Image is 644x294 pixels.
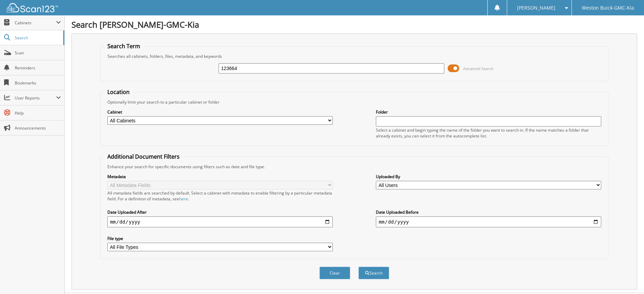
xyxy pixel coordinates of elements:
span: Weston Buick-GMC-Kia [582,6,634,10]
label: Metadata [107,174,333,179]
span: Cabinets [15,20,56,26]
input: start [107,216,333,227]
span: Bookmarks [15,80,61,86]
div: Select a cabinet and begin typing the name of the folder you want to search in. If the name match... [376,127,601,139]
iframe: Chat Widget [610,261,644,294]
h1: Search [PERSON_NAME]-GMC-Kia [71,19,637,30]
span: Reminders [15,65,61,71]
span: Scan [15,50,61,56]
a: here [179,196,188,202]
label: Cabinet [107,109,333,115]
legend: Additional Document Filters [104,153,183,160]
span: Announcements [15,125,61,131]
button: Search [358,267,389,279]
legend: Search Term [104,42,144,50]
label: File type [107,236,333,241]
legend: Location [104,88,133,96]
label: Date Uploaded Before [376,209,601,215]
div: Enhance your search for specific documents using filters such as date and file type. [104,164,605,170]
label: Folder [376,109,601,115]
span: Advanced Search [463,66,494,71]
button: Clear [319,267,350,279]
span: User Reports [15,95,56,101]
label: Uploaded By [376,174,601,179]
div: Optionally limit your search to a particular cabinet or folder [104,99,605,105]
span: Search [15,35,60,41]
div: Searches all cabinets, folders, files, metadata, and keywords [104,53,605,59]
label: Date Uploaded After [107,209,333,215]
input: end [376,216,601,227]
div: All metadata fields are searched by default. Select a cabinet with metadata to enable filtering b... [107,190,333,202]
span: Help [15,110,61,116]
img: scan123-logo-white.svg [7,3,58,12]
span: [PERSON_NAME] [517,6,555,10]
